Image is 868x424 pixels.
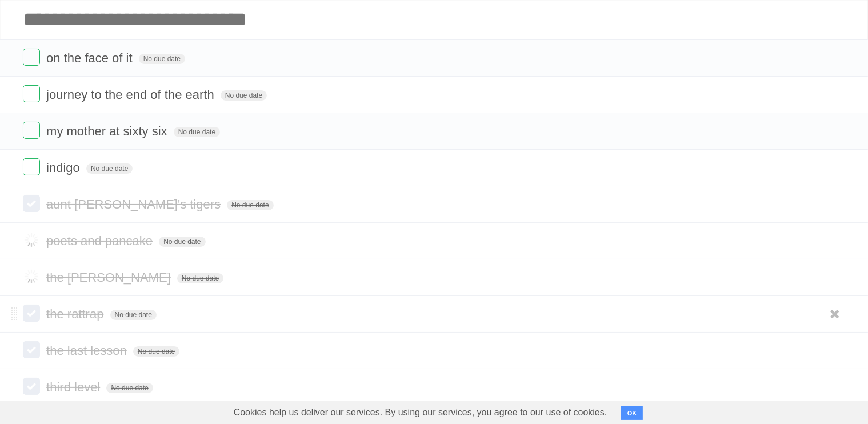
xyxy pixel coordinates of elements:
[110,310,157,320] span: No due date
[86,163,133,174] span: No due date
[106,383,153,393] span: No due date
[133,346,179,357] span: No due date
[227,200,273,210] span: No due date
[46,87,217,102] span: journey to the end of the earth
[221,90,267,101] span: No due date
[23,49,40,66] label: Done
[159,237,205,247] span: No due date
[23,378,40,395] label: Done
[177,273,223,283] span: No due date
[23,122,40,139] label: Done
[139,54,185,64] span: No due date
[46,51,135,65] span: on the face of it
[46,197,223,211] span: aunt [PERSON_NAME]'s tigers
[46,124,170,138] span: my mother at sixty six
[46,270,174,285] span: the [PERSON_NAME]
[23,231,40,249] label: Done
[23,305,40,322] label: Done
[621,406,643,420] button: OK
[46,343,130,358] span: the last lesson
[46,234,155,248] span: poets and pancake
[23,341,40,358] label: Done
[46,161,83,175] span: indigo
[46,380,103,394] span: third level
[222,401,619,424] span: Cookies help us deliver our services. By using our services, you agree to our use of cookies.
[23,85,40,102] label: Done
[174,127,220,137] span: No due date
[23,158,40,175] label: Done
[23,268,40,285] label: Done
[46,307,106,321] span: the rattrap
[23,195,40,212] label: Done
